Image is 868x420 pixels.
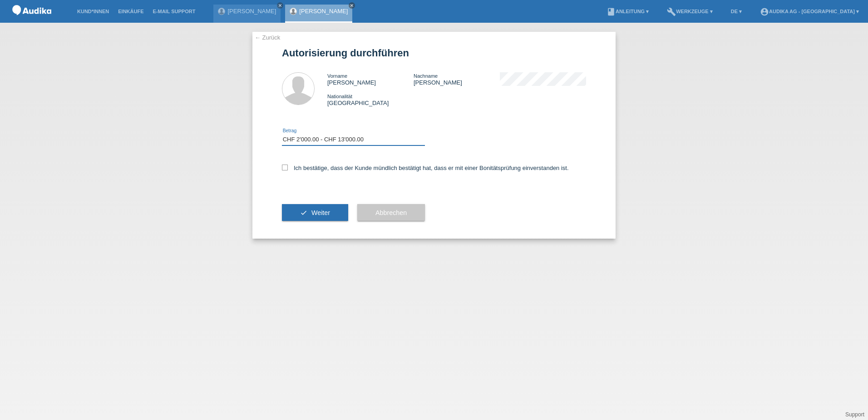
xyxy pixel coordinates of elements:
[282,204,348,221] button: check Weiter
[9,18,54,25] a: POS — MF Group
[277,2,283,9] a: close
[299,8,348,15] a: [PERSON_NAME]
[602,9,653,14] a: bookAnleitung ▾
[607,7,616,16] i: book
[278,3,282,8] i: close
[148,9,200,14] a: E-Mail Support
[282,47,586,59] h1: Autorisierung durchführen
[227,8,276,15] a: [PERSON_NAME]
[375,209,407,216] span: Abbrechen
[845,411,864,418] a: Support
[311,209,330,216] span: Weiter
[282,165,569,171] label: Ich bestätige, dass der Kunde mündlich bestätigt hat, dass er mit einer Bonitätsprüfung einversta...
[349,2,355,9] a: close
[327,94,352,99] span: Nationalität
[414,73,438,79] span: Nachname
[667,7,676,16] i: build
[255,34,280,41] a: ← Zurück
[414,72,500,86] div: [PERSON_NAME]
[662,9,717,14] a: buildWerkzeuge ▾
[755,9,863,14] a: account_circleAudika AG - [GEOGRAPHIC_DATA] ▾
[327,93,414,106] div: [GEOGRAPHIC_DATA]
[327,73,347,79] span: Vorname
[760,7,769,16] i: account_circle
[357,204,425,221] button: Abbrechen
[300,209,307,216] i: check
[726,9,746,14] a: DE ▾
[327,72,414,86] div: [PERSON_NAME]
[350,3,354,8] i: close
[113,9,148,14] a: Einkäufe
[73,9,113,14] a: Kund*innen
